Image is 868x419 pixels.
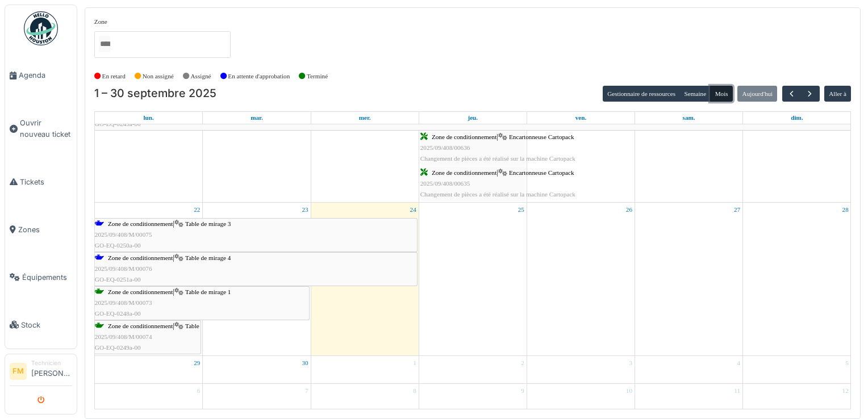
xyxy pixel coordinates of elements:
a: jeudi [465,112,480,124]
div: | [420,167,575,200]
a: 25 septembre 2025 [516,203,527,217]
span: GO-EQ-0249a-00 [95,120,141,127]
input: Tous [99,36,110,52]
td: 30 septembre 2025 [203,355,311,383]
a: vendredi [573,112,589,124]
a: 26 septembre 2025 [624,203,635,217]
span: GO-EQ-0251a-00 [95,276,141,283]
td: 22 septembre 2025 [95,203,203,355]
label: En attente d'approbation [228,72,290,81]
span: Zone de conditionnement [108,322,173,329]
span: Zone de conditionnement [108,220,173,227]
h2: 1 – 30 septembre 2025 [94,87,216,100]
td: 25 septembre 2025 [419,203,527,355]
a: 6 octobre 2025 [195,384,203,398]
span: Agenda [19,70,72,81]
td: 4 octobre 2025 [635,355,743,383]
span: Stock [21,320,72,330]
td: 29 septembre 2025 [95,355,203,383]
a: lundi [141,112,156,124]
a: Ouvrir nouveau ticket [5,99,77,158]
span: Zones [18,224,72,235]
div: | [420,132,575,165]
a: 1 octobre 2025 [411,356,419,370]
span: GO-EQ-0249a-00 [95,344,141,351]
a: Agenda [5,52,77,99]
a: 27 septembre 2025 [732,203,742,217]
td: 24 septembre 2025 [311,203,419,355]
button: Mois [710,86,733,102]
td: 10 octobre 2025 [527,383,635,411]
button: Aujourd'hui [737,86,777,102]
td: 1 octobre 2025 [311,355,419,383]
a: 22 septembre 2025 [191,203,202,217]
span: Encartonneuse Cartopack [509,169,574,176]
a: mardi [248,112,265,124]
a: 2 octobre 2025 [519,356,527,370]
a: 7 octobre 2025 [303,384,311,398]
span: 2025/09/408/00635 [420,180,470,187]
a: 23 septembre 2025 [299,203,310,217]
span: Ouvrir nouveau ticket [20,118,72,139]
td: 3 octobre 2025 [527,355,635,383]
span: Changement de pièces a été réalisé sur la machine Cartopack [420,191,575,198]
a: 9 octobre 2025 [519,384,527,398]
span: Table de mirage 1 [185,288,231,295]
a: 30 septembre 2025 [299,356,310,370]
button: Précédent [782,86,801,102]
button: Suivant [800,86,819,102]
span: 2025/09/408/00636 [420,144,470,151]
td: 23 septembre 2025 [203,203,311,355]
label: En retard [102,72,126,81]
td: 8 octobre 2025 [311,383,419,411]
td: 9 octobre 2025 [419,383,527,411]
label: Non assigné [143,72,174,81]
span: 2025/09/408/M/00075 [95,231,152,238]
div: | [95,219,417,252]
a: mercredi [357,112,373,124]
span: Zone de conditionnement [108,254,173,261]
span: Zone de conditionnement [432,169,496,176]
td: 2 octobre 2025 [419,355,527,383]
img: Badge_color-CXgf-gQk.svg [24,11,58,45]
span: Encartonneuse Cartopack [509,133,574,140]
label: Assigné [191,72,211,81]
a: FM Technicien[PERSON_NAME] [10,359,72,386]
span: Zone de conditionnement [108,288,173,295]
span: Table de mirage 3 [185,220,231,227]
span: 2025/09/408/M/00074 [95,333,152,340]
td: 7 octobre 2025 [203,383,311,411]
a: Tickets [5,158,77,206]
a: 28 septembre 2025 [840,203,851,217]
a: 8 octobre 2025 [411,384,419,398]
li: [PERSON_NAME] [31,359,72,383]
a: 29 septembre 2025 [191,356,202,370]
li: FM [10,363,27,380]
td: 27 septembre 2025 [635,203,743,355]
a: Zones [5,206,77,253]
div: | [95,253,417,286]
a: 10 octobre 2025 [624,384,635,398]
span: Changement de pièces a été réalisé sur la machine Cartopack [420,155,575,162]
td: 5 octobre 2025 [743,355,851,383]
a: Équipements [5,253,77,301]
a: samedi [681,112,698,124]
button: Semaine [679,86,711,102]
td: 11 octobre 2025 [635,383,743,411]
span: 2025/09/408/M/00076 [95,265,152,272]
td: 26 septembre 2025 [527,203,635,355]
td: 12 octobre 2025 [743,383,851,411]
button: Gestionnaire de ressources [603,86,680,102]
a: 4 octobre 2025 [735,356,743,370]
a: 12 octobre 2025 [840,384,851,398]
a: Stock [5,301,77,349]
a: dimanche [788,112,805,124]
span: GO-EQ-0250a-00 [95,242,141,249]
a: 24 septembre 2025 [408,203,419,217]
button: Aller à [824,86,851,102]
span: Table de mirage 4 [185,254,231,261]
label: Zone [94,17,107,27]
div: | [95,287,309,320]
td: 28 septembre 2025 [743,203,851,355]
a: 3 octobre 2025 [627,356,635,370]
